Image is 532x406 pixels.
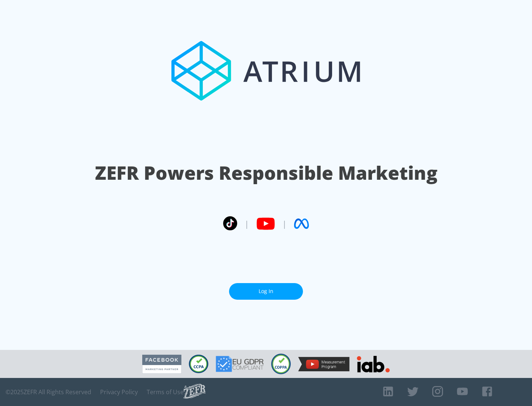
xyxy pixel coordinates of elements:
img: IAB [357,356,390,372]
img: Facebook Marketing Partner [142,355,181,374]
span: © 2025 ZEFR All Rights Reserved [6,388,91,396]
img: COPPA Compliant [271,354,291,374]
h1: ZEFR Powers Responsible Marketing [95,160,437,186]
a: Log In [229,283,303,300]
a: Privacy Policy [100,388,138,396]
img: YouTube Measurement Program [298,357,349,371]
img: CCPA Compliant [189,355,208,373]
span: | [282,218,287,229]
span: | [245,218,249,229]
img: GDPR Compliant [216,356,264,372]
a: Terms of Use [147,388,184,396]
